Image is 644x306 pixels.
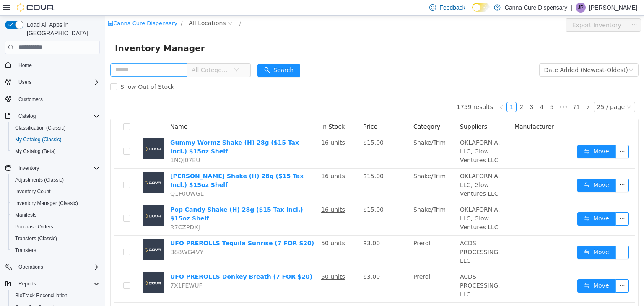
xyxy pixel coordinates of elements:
[12,233,100,244] span: Transfers (Classic)
[15,94,100,104] span: Customers
[492,87,520,96] div: 25 / page
[216,258,240,265] u: 50 units
[18,280,36,287] span: Reports
[12,245,39,255] a: Transfers
[12,187,54,197] a: Inventory Count
[571,3,572,13] p: |
[65,233,99,240] span: B88WG4VY
[65,124,194,139] a: Gummy Wormz Shake (H) 28g ($15 Tax Incl.) $15oz Shelf
[15,247,36,254] span: Transfers
[8,122,103,134] button: Classification (Classic)
[466,87,478,96] a: 71
[412,86,422,96] li: 2
[15,77,35,87] button: Users
[12,222,57,232] a: Purchase Orders
[576,3,586,13] div: James Pasmore
[305,187,352,220] td: Shake/Trim
[305,119,352,153] td: Shake/Trim
[15,212,36,218] span: Manifests
[65,141,95,148] span: 1NQJ07EU
[18,79,31,86] span: Users
[472,3,490,12] input: Dark Mode
[472,12,473,12] span: Dark Mode
[442,86,452,96] li: 5
[473,230,511,244] button: icon: swapMove
[15,262,100,272] span: Operations
[394,89,399,94] i: icon: left
[18,96,43,103] span: Customers
[465,86,478,96] li: 71
[8,244,103,256] button: Transfers
[65,258,208,265] a: UFO PREROLLS Donkey Breath (7 FOR $20)
[15,163,42,173] button: Inventory
[65,208,95,215] span: R7CZPDXJ
[439,48,523,61] div: Date Added (Newest-Oldest)
[2,261,103,273] button: Operations
[76,5,78,11] span: /
[355,191,395,215] span: OKLAFORNIA, LLC, Glow Ventures LLC
[522,89,527,95] i: icon: down
[65,224,209,231] a: UFO PREROLLS Tequila Sunrise (7 FOR $20)
[511,264,524,277] button: icon: ellipsis
[15,235,57,242] span: Transfers (Classic)
[473,264,511,277] button: icon: swapMove
[15,136,62,143] span: My Catalog (Classic)
[12,135,65,145] a: My Catalog (Classic)
[8,186,103,197] button: Inventory Count
[2,162,103,174] button: Inventory
[8,233,103,244] button: Transfers (Classic)
[15,188,51,195] span: Inventory Count
[422,87,431,96] a: 3
[12,198,100,208] span: Inventory Manager (Classic)
[15,223,53,230] span: Purchase Orders
[2,93,103,105] button: Customers
[216,224,240,231] u: 50 units
[524,52,529,58] i: icon: down
[216,157,240,164] u: 16 units
[12,123,69,133] a: Classification (Classic)
[2,278,103,290] button: Reports
[15,163,100,173] span: Inventory
[38,223,59,244] img: UFO PREROLLS Tequila Sunrise (7 FOR $20) placeholder
[65,157,199,173] a: [PERSON_NAME] Shake (H) 28g ($15 Tax Incl.) $15oz Shelf
[38,190,59,211] img: Pop Candy Shake (H) 28g ($15 Tax Incl.) $15oz Shelf placeholder
[65,175,99,182] span: Q1F0UWGL
[15,60,35,70] a: Home
[8,209,103,221] button: Manifests
[410,108,449,114] span: Manufacturer
[38,257,59,278] img: UFO PREROLLS Donkey Breath (7 FOR $20) placeholder
[511,163,524,176] button: icon: ellipsis
[84,3,121,12] span: All Locations
[473,130,511,143] button: icon: swapMove
[15,279,39,289] button: Reports
[15,148,56,155] span: My Catalog (Beta)
[65,267,97,273] span: 7X1FEWUF
[505,3,567,13] p: Canna Cure Dispensary
[17,3,55,12] img: Cova
[15,60,100,70] span: Home
[478,86,488,96] li: Next Page
[2,110,103,122] button: Catalog
[309,108,335,114] span: Category
[3,5,8,10] i: icon: shop
[352,86,388,96] li: 1759 results
[12,210,100,220] span: Manifests
[3,5,73,11] a: icon: shopCanna Cure Dispensary
[422,86,432,96] li: 3
[8,290,103,301] button: BioTrack Reconciliation
[305,254,352,287] td: Preroll
[153,48,195,62] button: icon: searchSearch
[18,62,32,69] span: Home
[439,3,465,12] span: Feedback
[12,135,100,145] span: My Catalog (Classic)
[355,258,395,282] span: ACDS PROCESSING, LLC
[578,3,584,13] span: JP
[12,187,100,197] span: Inventory Count
[12,290,100,301] span: BioTrack Reconciliation
[15,176,64,183] span: Adjustments (Classic)
[12,123,100,133] span: Classification (Classic)
[8,134,103,145] button: My Catalog (Classic)
[12,222,100,232] span: Purchase Orders
[15,111,100,121] span: Catalog
[12,210,40,220] a: Manifests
